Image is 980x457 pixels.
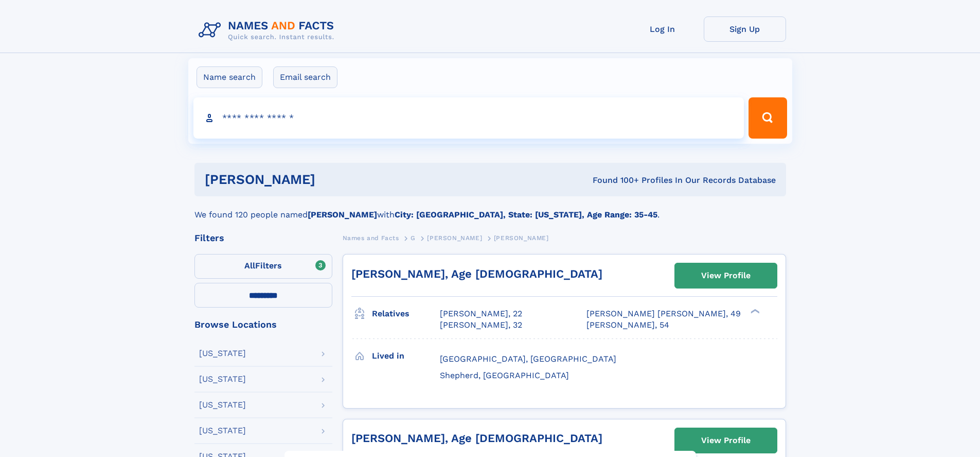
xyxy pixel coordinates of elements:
h1: [PERSON_NAME] [205,173,454,186]
img: Logo Names and Facts [194,16,343,44]
div: Browse Locations [194,320,332,329]
a: Names and Facts [343,231,399,244]
span: All [244,261,255,270]
a: View Profile [675,263,777,288]
a: [PERSON_NAME], Age [DEMOGRAPHIC_DATA] [351,432,602,445]
label: Name search [197,66,262,88]
div: View Profile [701,264,751,287]
div: [US_STATE] [199,375,246,383]
div: ❯ [748,308,760,315]
span: [PERSON_NAME] [427,234,482,242]
a: View Profile [675,428,777,453]
div: Filters [194,233,332,243]
div: Found 100+ Profiles In Our Records Database [454,175,776,186]
span: [PERSON_NAME] [494,234,549,242]
a: G [411,231,416,244]
a: [PERSON_NAME], 22 [440,308,522,319]
label: Filters [194,254,332,279]
button: Search Button [749,97,787,139]
label: Email search [273,66,337,88]
div: [US_STATE] [199,401,246,409]
h3: Relatives [372,305,440,323]
span: G [411,234,416,242]
h3: Lived in [372,347,440,365]
a: [PERSON_NAME], 32 [440,319,522,331]
b: [PERSON_NAME] [308,210,377,219]
div: [US_STATE] [199,427,246,435]
input: search input [193,97,744,139]
span: [GEOGRAPHIC_DATA], [GEOGRAPHIC_DATA] [440,354,616,364]
a: Sign Up [704,16,786,42]
a: Log In [621,16,704,42]
a: [PERSON_NAME] [PERSON_NAME], 49 [586,308,741,319]
div: [US_STATE] [199,349,246,358]
a: [PERSON_NAME] [427,231,482,244]
div: We found 120 people named with . [194,196,786,221]
a: [PERSON_NAME], 54 [586,319,669,331]
span: Shepherd, [GEOGRAPHIC_DATA] [440,370,569,380]
div: View Profile [701,429,751,452]
b: City: [GEOGRAPHIC_DATA], State: [US_STATE], Age Range: 35-45 [395,210,657,219]
a: [PERSON_NAME], Age [DEMOGRAPHIC_DATA] [351,267,602,280]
